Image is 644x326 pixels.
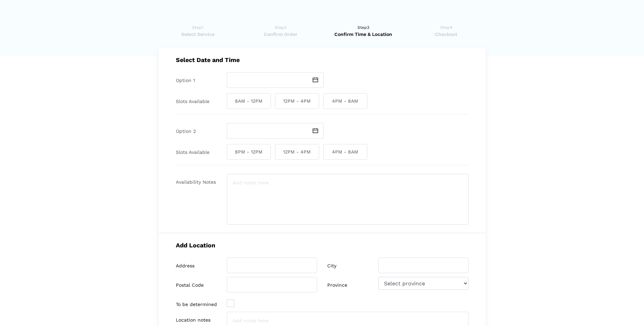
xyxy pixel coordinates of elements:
[176,56,468,63] h5: Select Date and Time
[176,179,216,185] label: Availability Notes
[227,144,271,160] span: 8PM - 12PM
[176,302,217,307] label: To be determined
[227,93,271,109] span: 8AM - 12PM
[327,263,336,269] label: City
[275,93,319,109] span: 12PM - 4PM
[327,282,347,288] label: Province
[241,24,320,38] a: Step2
[159,24,237,38] a: Step1
[324,31,403,38] span: Confirm Time & Location
[176,128,196,134] label: Option 2
[324,24,403,38] a: Step3
[176,282,204,288] label: Postal Code
[176,149,209,155] label: Slots Available
[176,263,195,269] label: Address
[176,78,195,83] label: Option 1
[176,99,209,104] label: Slots Available
[241,31,320,38] span: Confirm Order
[275,144,319,160] span: 12PM - 4PM
[323,93,367,109] span: 4PM - 8AM
[159,31,237,38] span: Select Service
[407,31,485,38] span: Checkout
[323,144,367,160] span: 4PM - 8AM
[407,24,485,38] a: Step4
[176,242,468,249] h5: Add Location
[176,317,210,323] label: Location notes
